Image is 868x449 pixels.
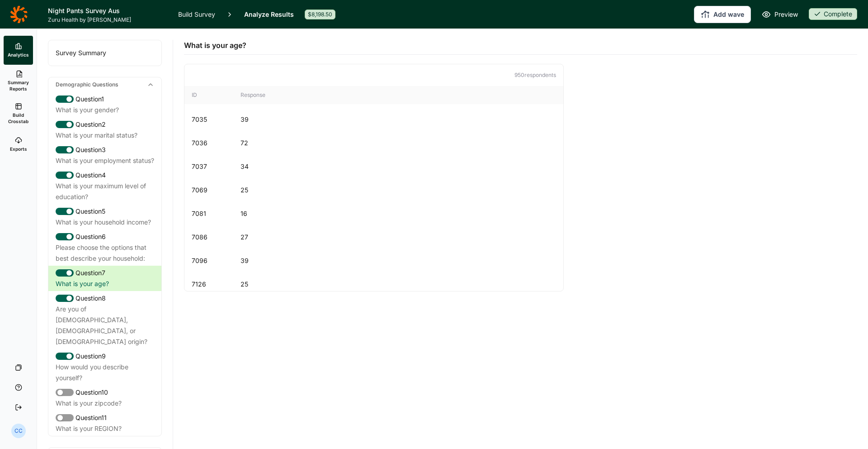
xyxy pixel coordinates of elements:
[305,10,335,19] div: $8,198.50
[7,112,29,124] span: Build Crosstab
[192,280,237,289] div: 7126
[56,293,154,304] div: Question 8
[762,9,798,20] a: Preview
[241,280,556,289] div: 25
[192,186,237,195] div: 7069
[11,424,26,438] div: CC
[48,40,161,66] div: Survey Summary
[56,423,154,434] div: What is your REGION?
[694,6,751,23] button: Add wave
[56,412,154,423] div: Question 11
[184,40,246,51] span: What is your age?
[56,119,154,130] div: Question 2
[4,130,33,159] a: Exports
[241,186,556,195] div: 25
[192,91,237,99] div: ID
[4,97,33,130] a: Build Crosstab
[56,362,154,383] div: How would you describe yourself?
[241,209,556,218] div: 16
[7,79,29,92] span: Summary Reports
[56,94,154,105] div: Question 1
[56,278,154,289] div: What is your age?
[241,233,556,242] div: 27
[241,115,556,124] div: 39
[241,139,556,148] div: 72
[56,231,154,242] div: Question 6
[56,398,154,409] div: What is your zipcode?
[809,8,857,21] button: Complete
[192,162,237,171] div: 7037
[809,8,857,20] div: Complete
[56,304,154,347] div: Are you of [DEMOGRAPHIC_DATA], [DEMOGRAPHIC_DATA], or [DEMOGRAPHIC_DATA] origin?
[56,155,154,166] div: What is your employment status?
[48,16,167,24] span: Zuru Health by [PERSON_NAME]
[56,206,154,217] div: Question 5
[774,9,798,20] span: Preview
[4,36,33,65] a: Analytics
[56,130,154,141] div: What is your marital status?
[56,351,154,362] div: Question 9
[241,256,556,265] div: 39
[241,162,556,171] div: 34
[192,115,237,124] div: 7035
[56,181,154,202] div: What is your maximum level of education?
[10,146,27,152] span: Exports
[56,267,154,278] div: Question 7
[48,77,161,92] div: Demographic Questions
[192,233,237,242] div: 7086
[48,5,167,16] h1: Night Pants Survey Aus
[56,144,154,155] div: Question 3
[4,65,33,97] a: Summary Reports
[192,256,237,265] div: 7096
[192,139,237,148] div: 7036
[241,91,556,99] div: Response
[192,209,237,218] div: 7081
[56,170,154,181] div: Question 4
[56,242,154,264] div: Please choose the options that best describe your household:
[192,72,556,79] p: 950 respondent s
[8,52,29,58] span: Analytics
[56,217,154,228] div: What is your household income?
[56,387,154,398] div: Question 10
[56,105,154,115] div: What is your gender?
